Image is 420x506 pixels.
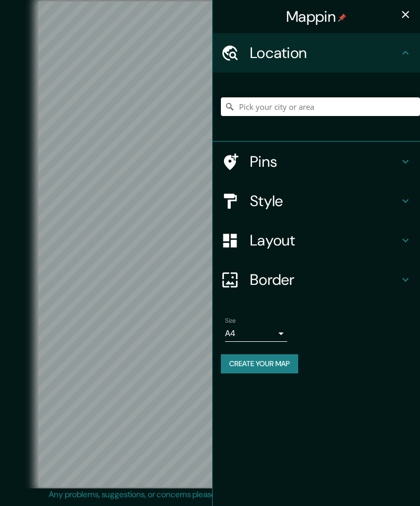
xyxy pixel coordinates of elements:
div: Style [213,181,420,221]
div: Pins [213,142,420,181]
div: Location [213,33,420,73]
label: Size [225,316,236,325]
h4: Location [250,44,399,62]
input: Pick your city or area [221,97,420,116]
p: Any problems, suggestions, or concerns please email . [49,488,368,501]
h4: Mappin [286,7,346,26]
h4: Pins [250,152,399,171]
div: Layout [213,221,420,260]
button: Create your map [221,354,298,373]
h4: Border [250,270,399,289]
div: A4 [225,325,287,342]
h4: Layout [250,231,399,250]
canvas: Map [38,2,382,487]
h4: Style [250,192,399,210]
img: pin-icon.png [338,13,346,22]
div: Border [213,260,420,299]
